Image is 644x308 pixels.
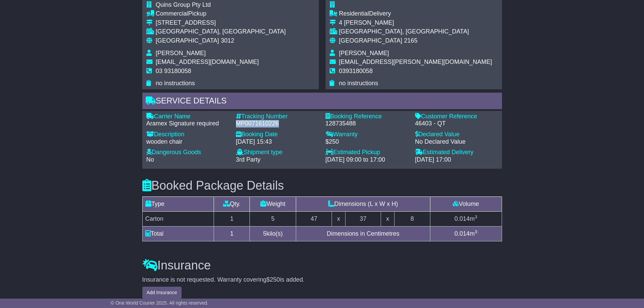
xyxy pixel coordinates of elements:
[146,156,154,163] span: No
[142,196,214,211] td: Type
[415,156,498,164] div: [DATE] 17:00
[250,196,296,211] td: Weight
[156,58,259,65] span: [EMAIL_ADDRESS][DOMAIN_NAME]
[236,131,319,138] div: Booking Date
[339,58,492,65] span: [EMAIL_ADDRESS][PERSON_NAME][DOMAIN_NAME]
[430,196,502,211] td: Volume
[326,138,408,146] div: $250
[214,226,250,241] td: 1
[221,37,234,44] span: 3012
[146,113,229,120] div: Carrier Name
[394,211,430,226] td: 8
[415,138,498,146] div: No Declared Value
[404,37,418,44] span: 2165
[236,120,319,127] div: MP0071610226
[326,120,408,127] div: 128735488
[142,226,214,241] td: Total
[326,113,408,120] div: Booking Reference
[415,113,498,120] div: Customer Reference
[146,138,229,146] div: wooden chair
[142,276,502,284] div: Insurance is not requested. Warranty covering is added.
[326,131,408,138] div: Warranty
[381,211,394,226] td: x
[142,179,502,192] h3: Booked Package Details
[345,211,381,226] td: 37
[236,113,319,120] div: Tracking Number
[214,211,250,226] td: 1
[214,196,250,211] td: Qty.
[111,300,209,306] span: © One World Courier 2025. All rights reserved.
[156,37,219,44] span: [GEOGRAPHIC_DATA]
[266,276,280,283] span: $250
[339,50,389,56] span: [PERSON_NAME]
[156,80,195,87] span: no instructions
[332,211,345,226] td: x
[156,10,286,18] div: Pickup
[430,226,502,241] td: m
[339,10,369,17] span: Residential
[142,211,214,226] td: Carton
[146,131,229,138] div: Description
[339,37,402,44] span: [GEOGRAPHIC_DATA]
[156,1,211,8] span: Quins Group Pty Ltd
[236,156,261,163] span: 3rd Party
[296,226,430,241] td: Dimensions in Centimetres
[415,149,498,156] div: Estimated Delivery
[339,19,492,27] div: 4 [PERSON_NAME]
[296,211,332,226] td: 47
[263,230,266,237] span: 5
[339,68,373,74] span: 0393180058
[142,259,502,272] h3: Insurance
[339,28,492,35] div: [GEOGRAPHIC_DATA], [GEOGRAPHIC_DATA]
[430,211,502,226] td: m
[142,93,502,111] div: Service Details
[475,214,477,219] sup: 3
[156,50,206,56] span: [PERSON_NAME]
[475,229,477,234] sup: 3
[146,149,229,156] div: Dangerous Goods
[156,68,191,74] span: 03 93180058
[156,10,188,17] span: Commercial
[250,211,296,226] td: 5
[250,226,296,241] td: kilo(s)
[236,138,319,146] div: [DATE] 15:43
[146,120,229,127] div: Aramex Signature required
[415,131,498,138] div: Declared Value
[415,120,498,127] div: 46403 - QT
[236,149,319,156] div: Shipment type
[339,80,378,87] span: no instructions
[454,215,470,222] span: 0.014
[339,10,492,18] div: Delivery
[326,156,408,164] div: [DATE] 09:00 to 17:00
[156,19,286,27] div: [STREET_ADDRESS]
[156,28,286,35] div: [GEOGRAPHIC_DATA], [GEOGRAPHIC_DATA]
[296,196,430,211] td: Dimensions (L x W x H)
[326,149,408,156] div: Estimated Pickup
[454,230,470,237] span: 0.014
[142,287,182,299] button: Add Insurance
